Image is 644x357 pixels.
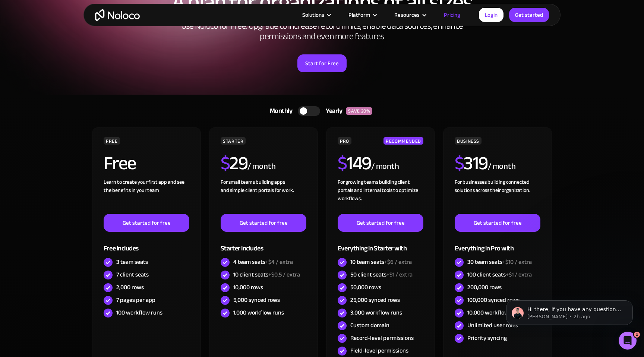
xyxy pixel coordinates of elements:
div: 30 team seats [467,258,532,266]
h2: 319 [455,154,488,173]
h2: 149 [338,154,371,173]
div: Priority syncing [467,334,507,342]
div: Monthly [261,105,298,117]
div: 7 pages per app [116,296,155,304]
span: +$4 / extra [265,256,293,268]
a: Pricing [435,10,470,20]
div: Resources [385,10,435,20]
div: For small teams building apps and simple client portals for work. ‍ [221,178,306,214]
div: SAVE 20% [346,107,372,115]
div: Custom domain [350,321,389,329]
span: $ [455,146,464,181]
div: 10 client seats [233,271,300,279]
div: STARTER [221,137,246,145]
div: FREE [104,137,120,145]
a: Get started for free [455,214,540,232]
h2: 29 [221,154,248,173]
div: Free includes [104,232,189,256]
span: $ [338,146,347,181]
div: 10 team seats [350,258,412,266]
div: Field-level permissions [350,347,408,355]
div: 10,000 workflow runs [467,309,521,317]
div: 2,000 rows [116,283,144,291]
a: Start for Free [297,54,347,72]
iframe: Intercom notifications message [495,285,644,337]
h2: Free [104,154,136,173]
div: 100,000 synced rows [467,296,520,304]
a: home [95,9,140,21]
div: PRO [338,137,351,145]
a: Get started for free [338,214,423,232]
div: / month [488,161,516,173]
div: Record-level permissions [350,334,414,342]
div: 50,000 rows [350,283,381,291]
div: / month [247,161,275,173]
span: +$1 / extra [506,269,532,280]
div: Platform [348,10,370,20]
iframe: Intercom live chat [619,332,637,350]
div: Yearly [320,105,346,117]
div: 4 team seats [233,258,293,266]
a: Login [479,8,503,22]
div: Solutions [302,10,324,20]
div: 5,000 synced rows [233,296,280,304]
div: 1,000 workflow runs [233,309,284,317]
div: 200,000 rows [467,283,502,291]
span: +$0.5 / extra [268,269,300,280]
span: +$1 / extra [386,269,413,280]
h2: Use Noloco for Free. Upgrade to increase record limits, enable data sources, enhance permissions ... [173,21,471,42]
span: +$6 / extra [384,256,412,268]
div: Learn to create your first app and see the benefits in your team ‍ [104,178,189,214]
div: Everything in Starter with [338,232,423,256]
div: 10,000 rows [233,283,263,291]
a: Get started for free [221,214,306,232]
div: 50 client seats [350,271,413,279]
span: $ [221,146,230,181]
div: Starter includes [221,232,306,256]
a: Get started [509,8,549,22]
div: 7 client seats [116,271,149,279]
div: For growing teams building client portals and internal tools to optimize workflows. [338,178,423,214]
div: RECOMMENDED [383,137,423,145]
span: 1 [634,332,640,338]
div: 3 team seats [116,258,148,266]
a: Get started for free [104,214,189,232]
div: For businesses building connected solutions across their organization. ‍ [455,178,540,214]
div: Unlimited user roles [467,321,518,329]
div: Everything in Pro with [455,232,540,256]
div: Resources [394,10,420,20]
div: 100 workflow runs [116,309,162,317]
div: 3,000 workflow runs [350,309,402,317]
div: BUSINESS [455,137,482,145]
div: Solutions [293,10,339,20]
div: 100 client seats [467,271,532,279]
span: +$10 / extra [502,256,532,268]
div: 25,000 synced rows [350,296,400,304]
div: / month [371,161,399,173]
div: Platform [339,10,385,20]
